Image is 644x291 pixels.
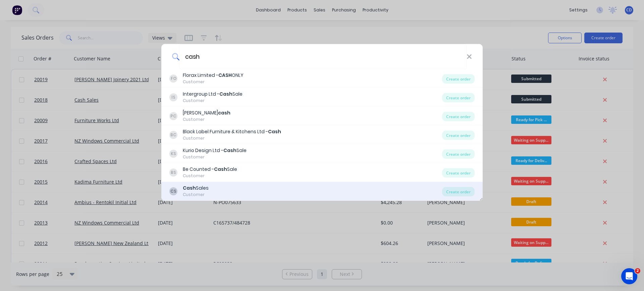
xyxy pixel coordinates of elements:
[219,91,232,97] b: Cash
[183,98,243,104] div: Customer
[183,154,247,160] div: Customer
[183,173,237,179] div: Customer
[442,168,475,178] div: Create order
[218,109,230,116] b: cash
[183,166,237,173] div: Be Counted - Sale
[183,116,230,123] div: Customer
[169,187,177,195] div: CS
[442,131,475,140] div: Create order
[169,168,177,177] div: BS
[268,128,281,135] b: Cash
[442,187,475,196] div: Create order
[442,93,475,102] div: Create order
[183,72,244,79] div: Florax Limited - ONLY
[442,149,475,159] div: Create order
[179,44,467,69] input: Enter a customer name to create a new order...
[214,166,227,173] b: Cash
[169,93,177,101] div: IS
[169,150,177,158] div: KS
[183,91,243,98] div: Intergroup Ltd - Sale
[442,112,475,121] div: Create order
[183,79,244,85] div: Customer
[183,185,209,192] div: Sales
[183,135,281,141] div: Customer
[442,74,475,84] div: Create order
[223,147,236,154] b: Cash
[183,128,281,135] div: Black Label Furniture & Kitchens Ltd -
[183,109,230,116] div: [PERSON_NAME]
[169,112,177,120] div: PC
[169,75,177,83] div: FO
[183,185,196,191] b: Cash
[635,268,640,274] span: 2
[183,147,247,154] div: Kurio Design Ltd - Sale
[218,72,232,79] b: CASH
[169,131,177,139] div: BC
[621,268,637,284] iframe: Intercom live chat
[183,192,209,198] div: Customer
